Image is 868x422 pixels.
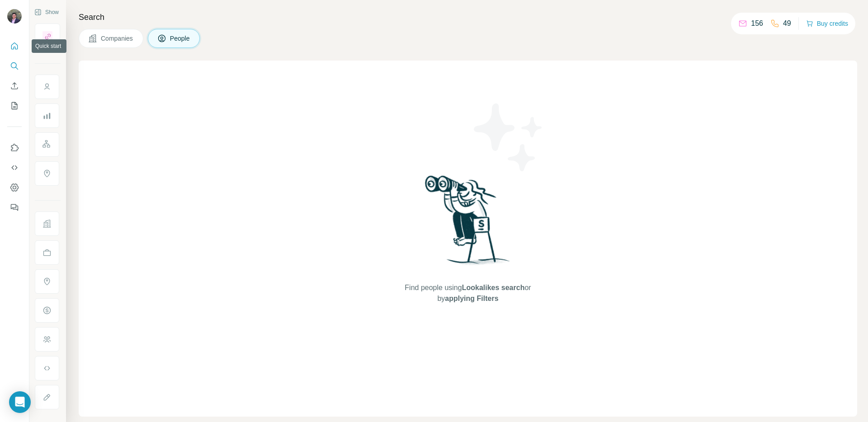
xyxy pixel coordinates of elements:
div: Open Intercom Messenger [9,391,31,413]
button: Search [7,58,22,74]
img: Surfe Illustration - Woman searching with binoculars [421,173,515,274]
button: My lists [7,98,22,114]
img: Surfe Illustration - Stars [468,97,549,178]
span: Find people using or by [396,282,540,304]
span: applying Filters [445,295,498,302]
button: Use Surfe on LinkedIn [7,140,22,156]
button: Show [28,5,65,19]
button: Feedback [7,199,22,216]
button: Quick start [7,38,22,54]
button: Buy credits [806,17,848,30]
button: Enrich CSV [7,78,22,94]
p: 49 [783,18,791,29]
span: Companies [101,34,134,43]
button: Dashboard [7,179,22,196]
p: 156 [751,18,763,29]
h4: Search [79,11,857,23]
span: People [170,34,191,43]
img: Avatar [7,9,22,23]
span: Lookalikes search [462,284,525,291]
button: Use Surfe API [7,159,22,176]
